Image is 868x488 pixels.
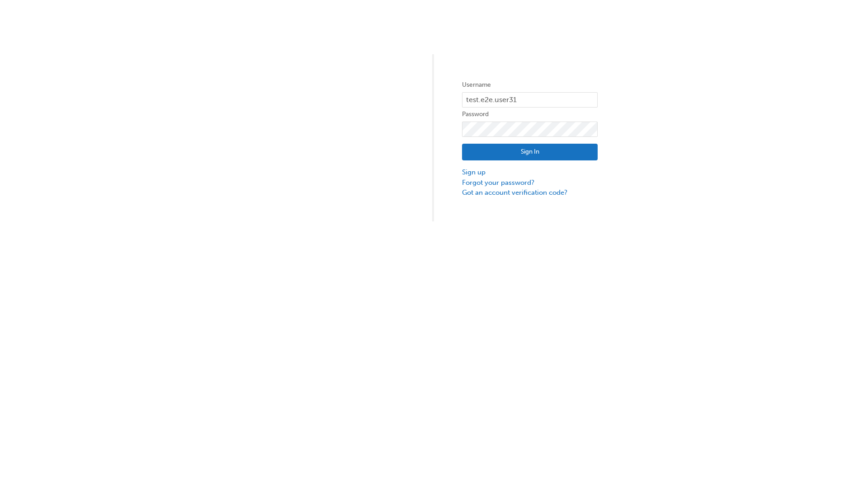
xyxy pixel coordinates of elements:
[462,92,598,108] input: Username
[462,188,598,198] a: Got an account verification code?
[462,178,598,188] a: Forgot your password?
[462,167,598,178] a: Sign up
[462,144,598,161] button: Sign In
[462,80,598,90] label: Username
[462,109,598,120] label: Password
